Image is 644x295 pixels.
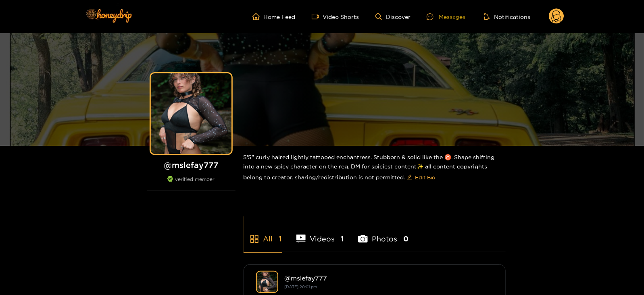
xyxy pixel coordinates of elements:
[256,271,278,293] img: mslefay777
[252,13,296,20] a: Home Feed
[250,234,259,244] span: appstore
[312,13,323,20] span: video-camera
[341,234,344,244] span: 1
[244,146,506,190] div: 5'5" curly haired lightly tattooed enchantress. Stubborn & solid like the ♉️. Shape shifting into...
[147,176,236,191] div: verified member
[405,171,437,184] button: editEdit Bio
[415,173,436,181] span: Edit Bio
[285,285,317,289] small: [DATE] 20:01 pm
[403,234,408,244] span: 0
[481,12,533,21] button: Notifications
[147,160,236,170] h1: @ mslefay777
[279,234,282,244] span: 1
[358,216,408,252] li: Photos
[296,216,344,252] li: Videos
[407,175,412,181] span: edit
[285,274,493,282] div: @ mslefay777
[252,13,264,20] span: home
[244,216,282,252] li: All
[427,12,465,21] div: Messages
[312,13,359,20] a: Video Shorts
[375,13,411,20] a: Discover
